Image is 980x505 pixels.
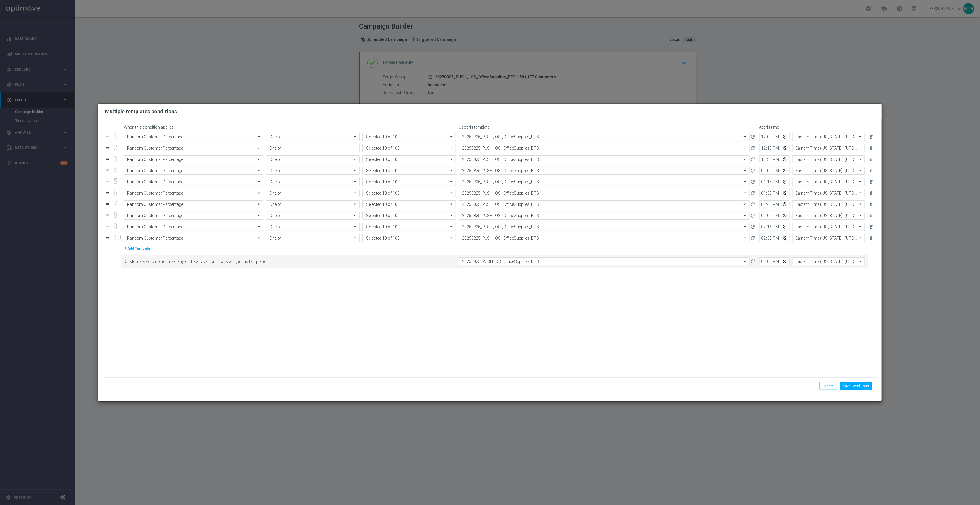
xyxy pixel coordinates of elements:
span: Selected 10 of 100 [365,168,401,173]
div: 9 [112,224,121,229]
i: drag_handle [105,168,110,173]
input: Time [759,234,790,242]
span: Selected 10 of 100 [365,146,401,151]
i: drag_handle [105,224,110,229]
i: refresh [750,190,756,196]
ng-select: One of [266,234,360,242]
button: refresh [750,167,756,175]
i: drag_handle [105,145,110,150]
ng-select: Random Customer Percentage [124,167,263,175]
ng-select: 20250825_PUSH_IOS _OfficeSupplies_BTS [459,167,750,175]
ng-select: Random Customer Percentage [124,155,263,163]
ng-select: Eastern Time (New York) (UTC -04:00) [792,212,865,220]
div: Use this template [457,125,758,130]
button: refresh [750,178,756,186]
span: Selected 10 of 100 [365,224,401,229]
ng-select: Random Customer Percentage [124,133,263,141]
ng-select: Random Customer Percentage [124,144,263,152]
button: refresh [750,144,756,152]
ng-select: 20250825_PUSH_IOS _OfficeSupplies_BTS [459,234,750,242]
ng-select: One of [266,144,360,152]
i: drag_handle [105,134,110,139]
i: delete_forever [869,135,874,139]
button: delete_forever [868,190,875,197]
button: delete_forever [868,223,875,230]
ng-select: Random Customer Percentage [124,223,263,231]
i: delete_forever [869,225,874,229]
i: refresh [750,224,756,230]
button: delete_forever [868,133,875,140]
ng-select: 31%, 32%, 33%, 34%, 35% and 5 more [362,167,456,175]
ng-select: 81%, 82%, 83%, 84%, 85% and 5 more [362,223,456,231]
button: refresh [750,234,756,242]
ng-select: 1%, 10%, 2%, 3%, 4% and 5 more [362,133,456,141]
ng-select: Eastern Time (New York) (UTC -04:00) [792,257,865,265]
i: delete_forever [869,202,874,207]
div: 3 [112,157,121,162]
ng-select: One of [266,189,360,197]
ng-select: 20250825_PUSH_IOS _OfficeSupplies_BTS [459,189,750,197]
div: 2 [112,146,121,150]
button: Cancel [820,382,837,390]
i: delete_forever [869,157,874,162]
i: refresh [750,235,756,241]
button: refresh [750,155,756,163]
ng-select: Eastern Time (New York) (UTC -04:00) [792,234,865,242]
h2: Multiple templates conditions [105,108,177,115]
input: Time [759,223,790,231]
div: 6 [112,191,121,195]
ng-select: One of [266,212,360,220]
i: delete_forever [869,180,874,184]
ng-select: 20250825_PUSH_IOS _OfficeSupplies_BTS [459,144,750,152]
input: Time [759,133,790,141]
i: refresh [750,168,756,174]
ng-select: 20250825_PUSH_IOS _OfficeSupplies_BTS [459,200,750,208]
span: Selected 10 of 100 [365,213,401,218]
ng-select: 20250825_PUSH_IOS _OfficeSupplies_BTS [459,257,750,265]
button: refresh [750,189,756,197]
i: drag_handle [105,235,110,240]
ng-select: 21%, 22%, 23%, 24%, 25% and 5 more [362,155,456,163]
ng-select: 61%, 62%, 63%, 64%, 65% and 5 more [362,200,456,208]
i: drag_handle [105,201,110,207]
button: delete_forever [868,167,875,174]
ng-select: One of [266,200,360,208]
div: 7 [112,202,121,207]
button: delete_forever [868,212,875,219]
ng-select: 71%, 72%, 73%, 74%, 75% and 5 more [362,212,456,220]
div: 1 [112,134,121,139]
input: Time [759,167,790,175]
ng-select: One of [266,178,360,186]
i: delete_forever [869,146,874,150]
button: refresh [750,212,756,220]
i: refresh [750,213,756,218]
ng-select: 20250825_PUSH_IOS _OfficeSupplies_BTS [459,155,750,163]
span: Selected 10 of 100 [365,134,401,140]
ng-select: One of [266,133,360,141]
i: drag_handle [105,157,110,162]
div: When this condition applies [124,125,265,130]
ng-select: Eastern Time (New York) (UTC -04:00) [792,144,865,152]
i: refresh [750,134,756,140]
button: Save Conditions [840,382,872,390]
span: Customers who do not meet any of the above conditions will get this template [125,259,457,264]
div: 10 [112,235,124,240]
span: Selected 10 of 100 [365,191,401,196]
ng-select: 20250825_PUSH_IOS _OfficeSupplies_BTS [459,212,750,220]
i: delete_forever [869,191,874,195]
button: delete_forever [868,145,875,152]
ng-select: 20250825_PUSH_IOS _OfficeSupplies_BTS [459,133,750,141]
div: At this time [758,125,865,130]
span: Selected 10 of 100 [365,179,401,184]
i: drag_handle [105,179,110,184]
ng-select: Eastern Time (New York) (UTC -04:00) [792,178,865,186]
div: 8 [112,213,121,218]
ng-select: Eastern Time (New York) (UTC -04:00) [792,155,865,163]
button: + Add Template [124,245,151,252]
input: Time [759,212,790,220]
i: drag_handle [105,213,110,218]
button: delete_forever [868,201,875,208]
ng-select: 100%, 91%, 92%, 93%, 94% and 5 more [362,234,456,242]
button: refresh [750,200,756,208]
i: delete_forever [869,168,874,173]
